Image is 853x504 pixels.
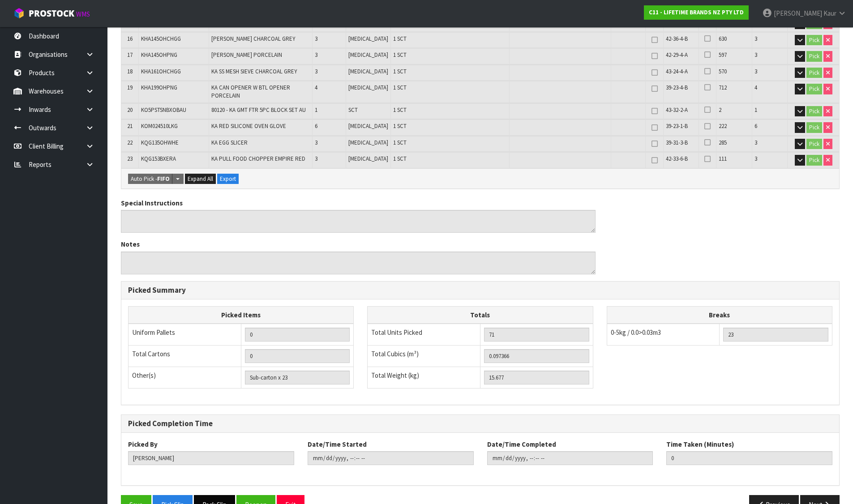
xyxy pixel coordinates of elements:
span: 1 SCT [393,84,407,91]
span: 570 [719,68,727,75]
span: KA CAN OPENER W BTL OPENER PORCELAIN [211,84,290,99]
span: 1 [315,106,317,114]
span: 3 [754,51,757,59]
span: [MEDICAL_DATA] [348,122,388,130]
th: Totals [368,306,593,324]
label: Time Taken (Minutes) [666,440,734,449]
td: Total Weight (kg) [368,367,480,388]
span: KA PULL FOOD CHOPPER EMPIRE RED [211,155,305,162]
button: Auto Pick -FIFO [128,174,172,184]
span: 0-5kg / 0.0>0.03m3 [611,328,661,337]
span: 80120 - KA GMT FTR 5PC BLOCK SET AU [211,106,306,114]
th: Breaks [607,306,832,324]
input: Picked By [128,451,294,465]
span: KA SS MESH SIEVE CHARCOAL GREY [211,68,297,75]
span: 3 [754,68,757,75]
span: 19 [127,84,133,91]
span: 39-23-1-B [666,122,688,130]
input: UNIFORM P LINES [245,328,350,342]
img: cube-alt.png [13,8,25,19]
button: Export [217,174,239,184]
span: 3 [754,35,757,43]
span: 1 SCT [393,139,407,146]
td: Total Cartons [129,345,241,367]
span: KHA145OHPNG [141,51,177,59]
span: 3 [315,51,317,59]
span: 23 [127,155,133,162]
span: KA EGG SLICER [211,139,248,146]
span: [MEDICAL_DATA] [348,139,388,146]
button: Pick [806,35,822,46]
span: 597 [719,51,727,59]
span: KQG153BXERA [141,155,176,162]
h3: Picked Summary [128,286,832,295]
td: Other(s) [129,367,241,388]
td: Total Units Picked [368,324,480,346]
span: [MEDICAL_DATA] [348,68,388,75]
span: 4 [315,84,317,91]
span: [MEDICAL_DATA] [348,155,388,162]
span: KHA161OHCHGG [141,68,181,75]
span: 17 [127,51,133,59]
span: 3 [315,35,317,43]
span: [MEDICAL_DATA] [348,35,388,43]
button: Pick [806,122,822,133]
span: 6 [315,122,317,130]
button: Pick [806,84,822,94]
strong: FIFO [157,175,170,183]
span: [MEDICAL_DATA] [348,84,388,91]
td: Uniform Pallets [129,324,241,346]
span: KHA145OHCHGG [141,35,181,43]
th: Picked Items [129,306,354,324]
label: Date/Time Started [308,440,367,449]
span: ProStock [29,8,74,19]
span: 630 [719,35,727,43]
span: 1 SCT [393,68,407,75]
button: Pick [806,155,822,166]
span: 21 [127,122,133,130]
td: Total Cubics (m³) [368,345,480,367]
label: Notes [121,239,140,249]
span: 18 [127,68,133,75]
span: 1 SCT [393,106,407,114]
span: 111 [719,155,727,162]
span: 42-36-4-B [666,35,688,43]
span: 712 [719,84,727,91]
span: 4 [754,84,757,91]
strong: C11 - LIFETIME BRANDS NZ PTY LTD [649,9,744,16]
span: 1 SCT [393,51,407,59]
span: KHA199OHPNG [141,84,177,91]
button: Pick [806,139,822,149]
input: OUTERS TOTAL = CTN [245,349,350,363]
span: KOM024510LKG [141,122,178,130]
span: 20 [127,106,133,114]
span: 43-24-4-A [666,68,688,75]
span: [PERSON_NAME] PORCELAIN [211,51,282,59]
span: 222 [719,122,727,130]
label: Picked By [128,440,158,449]
span: 3 [315,155,317,162]
a: C11 - LIFETIME BRANDS NZ PTY LTD [644,5,749,20]
span: 43-32-2-A [666,106,688,114]
label: Date/Time Completed [487,440,556,449]
span: 1 SCT [393,122,407,130]
h3: Picked Completion Time [128,419,832,428]
span: 42-29-4-A [666,51,688,59]
button: Pick [806,68,822,78]
span: 1 SCT [393,155,407,162]
span: 2 [719,106,721,114]
span: 39-31-3-B [666,139,688,146]
span: 16 [127,35,133,43]
span: [PERSON_NAME] [774,9,822,17]
span: 3 [754,139,757,146]
span: 3 [315,68,317,75]
span: SCT [348,106,358,114]
small: WMS [76,10,90,18]
span: KQG135OHWHE [141,139,179,146]
span: 1 [754,106,757,114]
input: Time Taken [666,451,832,465]
span: 39-23-4-B [666,84,688,91]
span: KA RED SILICONE OVEN GLOVE [211,122,286,130]
span: 22 [127,139,133,146]
button: Pick [806,106,822,117]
